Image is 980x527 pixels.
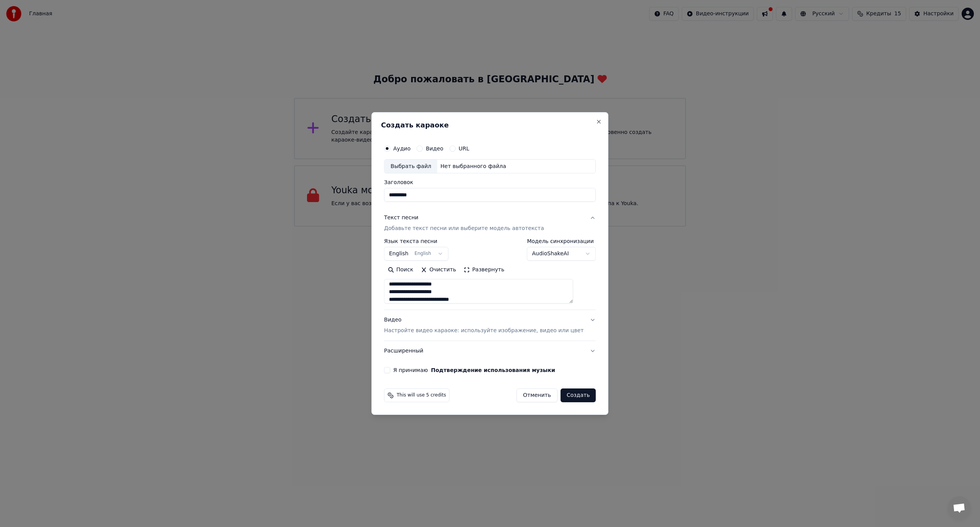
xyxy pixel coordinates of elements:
[459,146,469,151] label: URL
[460,264,508,276] button: Развернуть
[560,388,596,402] button: Создать
[384,264,417,276] button: Поиск
[384,239,596,310] div: Текст песниДобавьте текст песни или выберите модель автотекста
[384,310,596,341] button: ВидеоНастройте видео караоке: используйте изображение, видео или цвет
[384,160,437,173] div: Выбрать файл
[381,122,599,129] h2: Создать караоке
[384,225,544,233] p: Добавьте текст песни или выберите модель автотекста
[384,214,418,222] div: Текст песни
[397,392,446,398] span: This will use 5 credits
[384,180,596,185] label: Заголовок
[516,388,557,402] button: Отменить
[437,163,509,170] div: Нет выбранного файла
[384,327,583,334] p: Настройте видео караоке: используйте изображение, видео или цвет
[393,367,555,373] label: Я принимаю
[384,239,448,244] label: Язык текста песни
[527,239,596,244] label: Модель синхронизации
[384,341,596,361] button: Расширенный
[384,208,596,239] button: Текст песниДобавьте текст песни или выберите модель автотекста
[384,317,583,335] div: Видео
[431,367,555,373] button: Я принимаю
[426,146,443,151] label: Видео
[393,146,410,151] label: Аудио
[417,264,460,276] button: Очистить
